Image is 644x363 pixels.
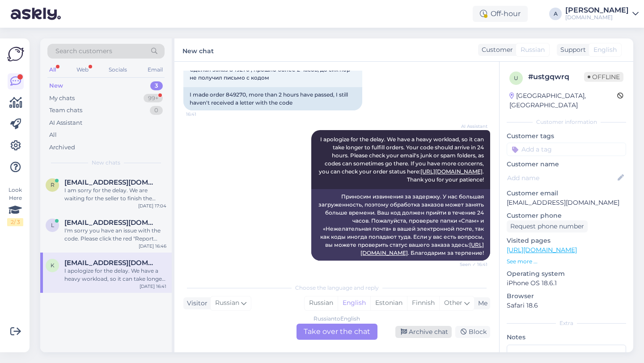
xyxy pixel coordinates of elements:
div: Me [475,299,487,308]
span: Other [444,299,462,307]
div: [PERSON_NAME] [565,7,629,14]
div: Customer information [507,118,626,126]
div: Socials [107,64,129,76]
input: Add name [507,173,616,183]
div: Archived [49,143,75,152]
div: [DATE] 16:46 [139,243,166,249]
div: A [549,8,562,20]
div: Off-hour [473,6,528,22]
span: Russian [521,45,545,55]
span: Search customers [55,46,112,56]
span: Seen ✓ 16:41 [454,261,487,268]
img: Askly Logo [7,46,24,63]
span: ludmilajurkane@inbox.lv [64,219,157,227]
a: [URL][DOMAIN_NAME] [507,246,577,254]
span: Russian [215,298,239,308]
div: English [338,296,370,310]
div: New [49,81,63,90]
span: r [51,181,55,188]
span: k [51,262,55,269]
p: Customer email [507,189,626,198]
div: Look Here [7,186,23,226]
div: Team chats [49,106,82,115]
div: AI Assistant [49,118,82,127]
div: I'm sorry you have an issue with the code. Please click the red "Report activation code problem" ... [64,227,166,243]
div: Block [455,326,490,338]
span: I apologize for the delay. We have a heavy workload, so it can take longer to fulfill orders. You... [319,136,485,183]
p: Customer tags [507,131,626,141]
div: My chats [49,94,75,103]
span: rihards.lozins@gmail.com [64,178,157,186]
div: Extra [507,319,626,327]
span: New chats [92,159,120,167]
div: 2 / 3 [7,218,23,226]
p: Notes [507,333,626,342]
p: Customer phone [507,211,626,220]
p: [EMAIL_ADDRESS][DOMAIN_NAME] [507,198,626,207]
a: [PERSON_NAME][DOMAIN_NAME] [565,7,639,21]
div: 3 [150,81,163,90]
div: # ustgqwrq [528,72,584,82]
p: Safari 18.6 [507,301,626,310]
div: [GEOGRAPHIC_DATA], [GEOGRAPHIC_DATA] [509,91,617,110]
div: Web [75,64,90,76]
p: Operating system [507,269,626,279]
div: [DATE] 16:41 [140,283,166,290]
p: Customer name [507,160,626,169]
p: Visited pages [507,236,626,245]
span: kvant09@yandex.com [64,259,157,267]
div: [DOMAIN_NAME] [565,14,629,21]
div: 0 [150,106,163,115]
div: I am sorry for the delay. We are waiting for the seller to finish the order. Once done, we will s... [64,186,166,203]
input: Add a tag [507,143,626,156]
div: Russian to English [314,315,360,323]
div: Customer [478,45,513,55]
div: Support [557,45,586,55]
div: I made order 849270, more than 2 hours have passed, I still haven't received a letter with the code [183,87,362,110]
p: iPhone OS 18.6.1 [507,279,626,288]
div: 99+ [144,94,163,103]
div: All [47,64,58,76]
span: 16:41 [186,111,220,118]
div: Visitor [183,299,208,308]
div: Choose the language and reply [183,284,490,292]
div: Email [146,64,165,76]
span: English [593,45,617,55]
div: Estonian [370,296,407,310]
a: [URL][DOMAIN_NAME] [420,168,483,175]
span: AI Assistant [454,123,487,130]
div: [DATE] 17:04 [138,203,166,209]
div: Finnish [407,296,439,310]
span: l [51,222,54,228]
label: New chat [182,44,214,56]
div: Russian [305,296,338,310]
div: Приносим извинения за задержку. У нас большая загруженность, поэтому обработка заказов может заня... [311,189,490,261]
div: I apologize for the delay. We have a heavy workload, so it can take longer to fulfill orders. You... [64,267,166,283]
span: u [514,75,518,81]
div: Take over the chat [297,324,377,340]
span: Offline [584,72,623,82]
div: Request phone number [507,220,588,232]
p: Browser [507,291,626,301]
div: Archive chat [395,326,452,338]
div: All [49,131,57,139]
p: See more ... [507,257,626,266]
